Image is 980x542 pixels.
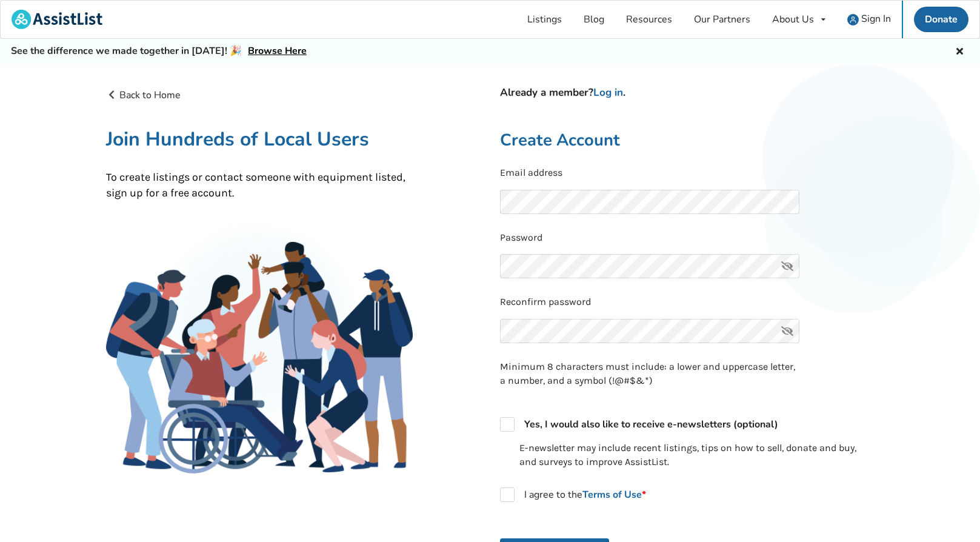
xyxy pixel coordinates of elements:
[500,166,875,180] p: Email address
[516,1,573,38] a: Listings
[500,231,875,245] p: Password
[683,1,761,38] a: Our Partners
[248,44,307,58] a: Browse Here
[500,86,875,99] h4: Already a member? .
[524,418,778,431] strong: Yes, I would also like to receive e-newsletters (optional)
[106,89,181,102] a: Back to Home
[593,85,623,99] a: Log in
[573,1,615,38] a: Blog
[106,127,413,152] h1: Join Hundreds of Local Users
[500,295,875,309] p: Reconfirm password
[500,130,875,151] h2: Create Account
[914,7,968,32] a: Donate
[12,10,102,29] img: assistlist-logo
[615,1,683,38] a: Resources
[836,1,902,38] a: user icon Sign In
[106,170,413,201] p: To create listings or contact someone with equipment listed, sign up for a free account.
[772,15,814,24] div: About Us
[861,12,891,25] span: Sign In
[582,488,646,501] a: Terms of Use*
[500,487,646,502] label: I agree to the
[519,441,875,469] p: E-newsletter may include recent listings, tips on how to sell, donate and buy, and surveys to imp...
[106,242,413,473] img: Family Gathering
[11,45,307,58] h5: See the difference we made together in [DATE]! 🎉
[847,14,859,25] img: user icon
[500,360,799,388] p: Minimum 8 characters must include: a lower and uppercase letter, a number, and a symbol (!@#$&*)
